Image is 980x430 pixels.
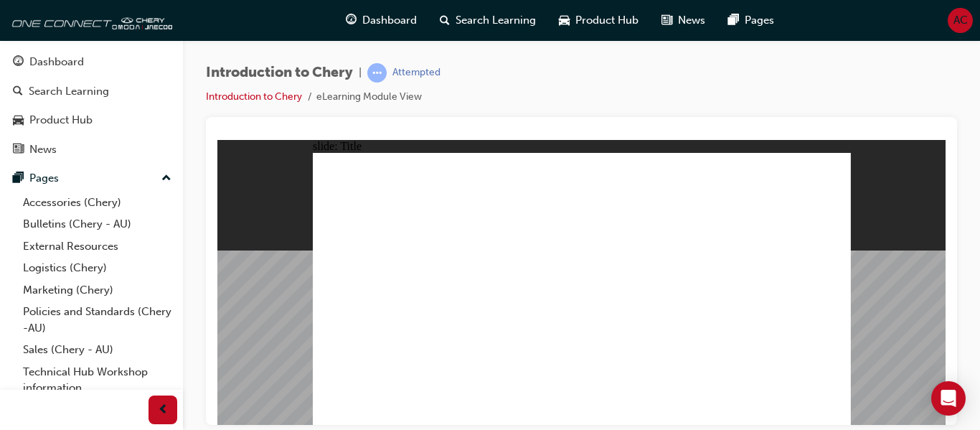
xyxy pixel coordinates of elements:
a: External Resources [17,235,177,258]
div: Pages [29,170,59,187]
span: AC [953,12,968,29]
div: Open Intercom Messenger [931,381,966,416]
a: guage-iconDashboard [334,6,428,35]
a: car-iconProduct Hub [547,6,650,35]
span: search-icon [13,85,23,98]
button: Pages [6,165,177,192]
span: news-icon [13,144,24,156]
span: pages-icon [728,11,739,29]
li: eLearning Module View [316,89,422,106]
span: up-icon [161,169,171,188]
div: Dashboard [29,54,84,70]
span: learningRecordVerb_ATTEMPT-icon [367,63,387,83]
a: pages-iconPages [717,6,786,35]
a: Technical Hub Workshop information [17,361,177,399]
a: Bulletins (Chery - AU) [17,213,177,235]
span: Search Learning [456,12,536,29]
a: Policies and Standards (Chery -AU) [17,301,177,339]
a: Accessories (Chery) [17,192,177,214]
span: guage-icon [346,11,357,29]
span: prev-icon [158,401,169,419]
a: Sales (Chery - AU) [17,339,177,361]
a: Logistics (Chery) [17,257,177,279]
span: car-icon [13,114,24,127]
span: search-icon [440,11,450,29]
div: Attempted [392,66,440,80]
span: car-icon [559,11,570,29]
a: news-iconNews [650,6,717,35]
button: DashboardSearch LearningProduct HubNews [6,46,177,165]
span: Pages [745,12,774,29]
a: Introduction to Chery [206,90,302,103]
img: oneconnect [7,6,172,34]
span: | [359,65,362,81]
a: search-iconSearch Learning [428,6,547,35]
a: Product Hub [6,107,177,134]
a: Marketing (Chery) [17,279,177,302]
a: Search Learning [6,78,177,105]
span: Introduction to Chery [206,65,353,81]
a: Dashboard [6,49,177,75]
button: AC [948,8,973,33]
span: pages-icon [13,172,24,185]
div: Product Hub [29,112,93,128]
div: Search Learning [29,83,109,100]
div: News [29,141,57,158]
span: news-icon [661,11,672,29]
span: Dashboard [362,12,417,29]
a: News [6,136,177,163]
span: News [678,12,705,29]
span: Product Hub [575,12,639,29]
span: guage-icon [13,56,24,69]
